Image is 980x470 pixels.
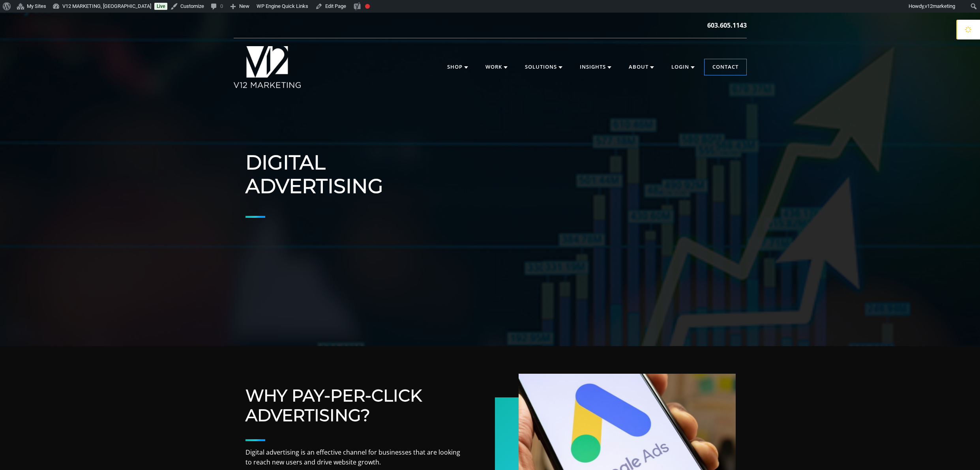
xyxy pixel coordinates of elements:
[517,59,570,75] a: Solutions
[245,386,466,425] h2: Why Pay-Per-Click Advertising?
[495,111,715,235] iframe: Digital Advertising Services | V12 Marketing
[705,59,746,75] a: Contact
[478,59,515,75] a: Work
[707,21,747,30] a: 603.605.1143
[365,4,370,9] div: Focus keyphrase not set
[621,59,662,75] a: About
[572,59,619,75] a: Insights
[925,3,955,9] span: v12marketing
[439,59,476,75] a: Shop
[663,59,703,75] a: Login
[154,3,167,10] a: Live
[234,46,301,88] img: V12 MARKETING Logo New Hampshire Marketing Agency
[245,151,466,198] h1: Digital Advertising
